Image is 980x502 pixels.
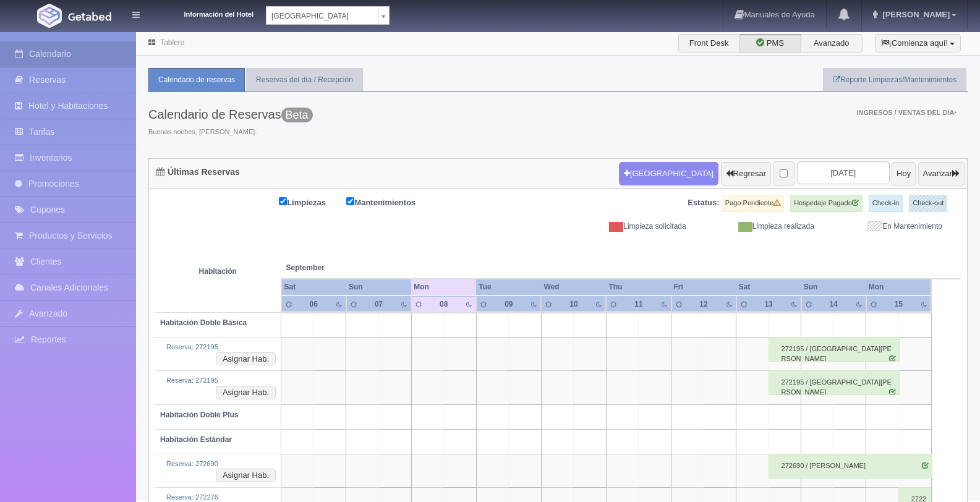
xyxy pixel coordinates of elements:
[856,109,957,116] span: Ingresos / Ventas del día
[286,263,407,273] span: September
[739,34,801,53] label: PMS
[68,12,111,21] img: Getabed
[266,6,390,25] a: [GEOGRAPHIC_DATA]
[541,279,606,296] th: Wed
[892,162,916,185] button: Hoy
[823,68,966,92] a: Reporte Limpiezas/Mantenimientos
[346,279,411,296] th: Sun
[199,268,237,276] strong: Habitación
[688,197,719,209] label: Estatus:
[694,299,714,310] div: 12
[148,108,313,121] h3: Calendario de Reservas
[875,34,961,53] button: ¡Comienza aquí!
[678,34,740,53] label: Front Desk
[216,386,276,399] button: Asignar Hab.
[619,162,718,185] button: [GEOGRAPHIC_DATA]
[671,279,736,296] th: Fri
[216,469,276,482] button: Asignar Hab.
[824,299,843,310] div: 14
[790,195,863,212] label: Hospedaje Pagado
[736,279,801,296] th: Sat
[216,352,276,366] button: Asignar Hab.
[801,34,863,53] label: Avanzado
[606,279,671,296] th: Thu
[279,197,287,205] input: Limpiezas
[869,195,903,212] label: Check-in
[160,411,239,419] b: Habitación Doble Plus
[166,376,218,384] a: Reserva: 272195
[759,299,778,310] div: 13
[769,337,900,362] div: 272195 / [GEOGRAPHIC_DATA][PERSON_NAME]
[160,318,247,327] b: Habitación Doble Básica
[148,127,313,137] span: Buenas noches, [PERSON_NAME].
[918,162,965,185] button: Avanzar
[434,299,454,310] div: 08
[564,299,584,310] div: 10
[155,6,254,20] dt: Información del Hotel
[879,10,950,19] span: [PERSON_NAME]
[281,279,346,296] th: Sat
[156,168,240,177] h4: Últimas Reservas
[721,162,771,185] button: Regresar
[246,68,363,92] a: Reservas del día / Recepción
[801,279,866,296] th: Sun
[722,195,784,212] label: Pago Pendiente
[824,221,952,232] div: En Mantenimiento
[37,4,62,28] img: Getabed
[866,279,931,296] th: Mon
[909,195,947,212] label: Check-out
[166,343,218,351] a: Reserva: 272195
[160,435,232,444] b: Habitación Estándar
[166,460,218,467] a: Reserva: 272690
[346,195,434,209] label: Mantenimientos
[369,299,389,310] div: 07
[629,299,649,310] div: 11
[769,454,932,479] div: 272690 / [PERSON_NAME]
[346,197,354,205] input: Mantenimientos
[304,299,323,310] div: 06
[696,221,824,232] div: Limpieza realizada
[148,68,245,92] a: Calendario de reservas
[279,195,344,209] label: Limpiezas
[160,38,184,47] a: Tablero
[271,7,373,25] span: [GEOGRAPHIC_DATA]
[888,299,908,310] div: 15
[166,493,218,501] a: Reserva: 272276
[411,279,476,296] th: Mon
[281,108,313,122] span: Beta
[476,279,541,296] th: Tue
[499,299,519,310] div: 09
[568,221,696,232] div: Limpieza solicitada
[769,370,900,395] div: 272195 / [GEOGRAPHIC_DATA][PERSON_NAME]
